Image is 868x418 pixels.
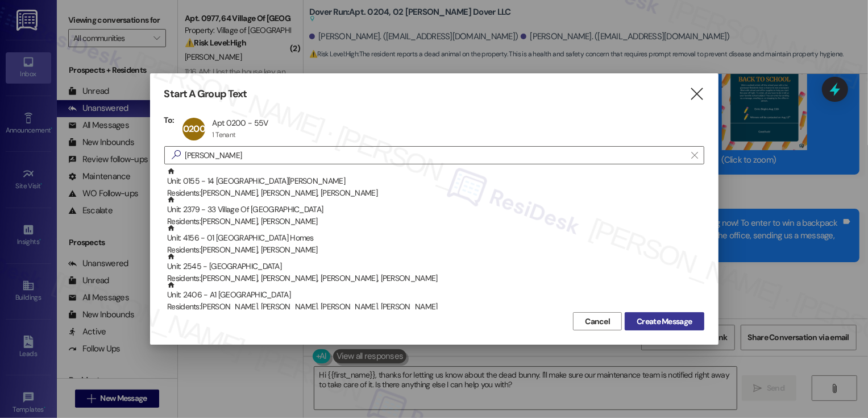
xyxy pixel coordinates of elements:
[585,316,610,328] span: Cancel
[167,301,704,313] div: Residents: [PERSON_NAME], [PERSON_NAME], [PERSON_NAME], [PERSON_NAME]
[164,224,704,253] div: Unit: 4156 - 01 [GEOGRAPHIC_DATA] HomesResidents:[PERSON_NAME], [PERSON_NAME]
[164,88,247,101] h3: Start A Group Text
[212,130,235,139] div: 1 Tenant
[167,281,704,313] div: Unit: 2406 - A1 [GEOGRAPHIC_DATA]
[212,118,268,128] div: Apt 0200 - 55V
[164,196,704,224] div: Unit: 2379 - 33 Village Of [GEOGRAPHIC_DATA]Residents:[PERSON_NAME], [PERSON_NAME]
[573,312,622,330] button: Cancel
[686,147,704,164] button: Clear text
[637,316,692,328] span: Create Message
[691,151,697,160] i: 
[167,224,704,256] div: Unit: 4156 - 01 [GEOGRAPHIC_DATA] Homes
[167,149,185,161] i: 
[164,167,704,196] div: Unit: 0155 - 14 [GEOGRAPHIC_DATA][PERSON_NAME]Residents:[PERSON_NAME], [PERSON_NAME], [PERSON_NAME]
[689,88,704,100] i: 
[167,216,704,227] div: Residents: [PERSON_NAME], [PERSON_NAME]
[164,115,175,125] h3: To:
[167,196,704,228] div: Unit: 2379 - 33 Village Of [GEOGRAPHIC_DATA]
[167,272,704,284] div: Residents: [PERSON_NAME], [PERSON_NAME], [PERSON_NAME], [PERSON_NAME]
[183,123,205,135] span: 0200
[164,253,704,281] div: Unit: 2545 - [GEOGRAPHIC_DATA]Residents:[PERSON_NAME], [PERSON_NAME], [PERSON_NAME], [PERSON_NAME]
[185,147,686,163] input: Search for any contact or apartment
[167,167,704,200] div: Unit: 0155 - 14 [GEOGRAPHIC_DATA][PERSON_NAME]
[167,253,704,285] div: Unit: 2545 - [GEOGRAPHIC_DATA]
[164,281,704,309] div: Unit: 2406 - A1 [GEOGRAPHIC_DATA]Residents:[PERSON_NAME], [PERSON_NAME], [PERSON_NAME], [PERSON_N...
[167,244,704,256] div: Residents: [PERSON_NAME], [PERSON_NAME]
[625,312,704,330] button: Create Message
[167,187,704,199] div: Residents: [PERSON_NAME], [PERSON_NAME], [PERSON_NAME]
